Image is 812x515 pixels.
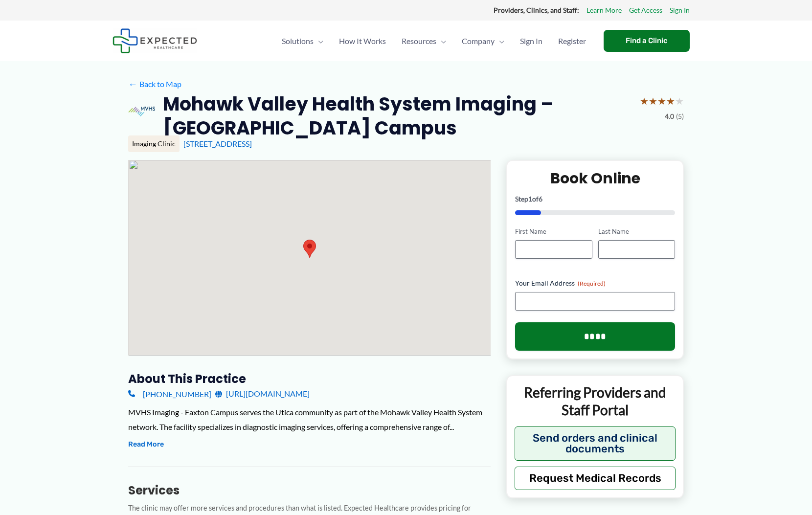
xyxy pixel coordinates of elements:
span: How It Works [339,24,386,58]
a: ←Back to Map [128,77,181,91]
p: Step of [515,196,675,202]
a: Learn More [586,4,622,17]
button: Read More [128,439,164,450]
img: Expected Healthcare Logo - side, dark font, small [113,28,197,53]
span: Solutions [282,24,314,58]
label: Last Name [598,227,675,236]
span: ★ [666,92,675,110]
span: Menu Toggle [495,24,504,58]
h2: Mohawk Valley Health System Imaging – [GEOGRAPHIC_DATA] Campus [163,92,632,140]
span: ★ [675,92,684,110]
span: Menu Toggle [314,24,323,58]
a: [STREET_ADDRESS] [183,139,252,148]
h3: Services [128,483,491,498]
span: ← [128,79,137,89]
h3: About this practice [128,371,491,386]
a: Sign In [670,4,690,17]
strong: Providers, Clinics, and Staff: [494,6,579,14]
span: Company [462,24,495,58]
span: 6 [539,195,542,203]
span: ★ [649,92,657,110]
a: SolutionsMenu Toggle [274,24,331,58]
a: Register [550,24,594,58]
span: ★ [657,92,666,110]
nav: Primary Site Navigation [274,24,594,58]
a: ResourcesMenu Toggle [394,24,454,58]
span: (5) [676,110,684,123]
button: Send orders and clinical documents [515,426,676,461]
button: Request Medical Records [515,467,676,490]
a: How It Works [331,24,394,58]
label: Your Email Address [515,278,675,288]
span: 4.0 [665,110,674,123]
h2: Book Online [515,169,675,188]
span: Register [558,24,586,58]
a: Get Access [629,4,662,17]
span: Menu Toggle [436,24,446,58]
span: Resources [402,24,436,58]
label: First Name [515,227,592,236]
span: ★ [640,92,649,110]
span: Sign In [520,24,542,58]
div: Imaging Clinic [128,135,180,152]
a: [PHONE_NUMBER] [128,386,211,401]
a: [URL][DOMAIN_NAME] [215,386,310,401]
span: 1 [528,195,532,203]
a: Sign In [512,24,550,58]
a: Find a Clinic [604,30,690,52]
p: Referring Providers and Staff Portal [515,383,676,419]
a: CompanyMenu Toggle [454,24,512,58]
span: (Required) [578,280,606,287]
div: MVHS Imaging - Faxton Campus serves the Utica community as part of the Mohawk Valley Health Syste... [128,405,491,434]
